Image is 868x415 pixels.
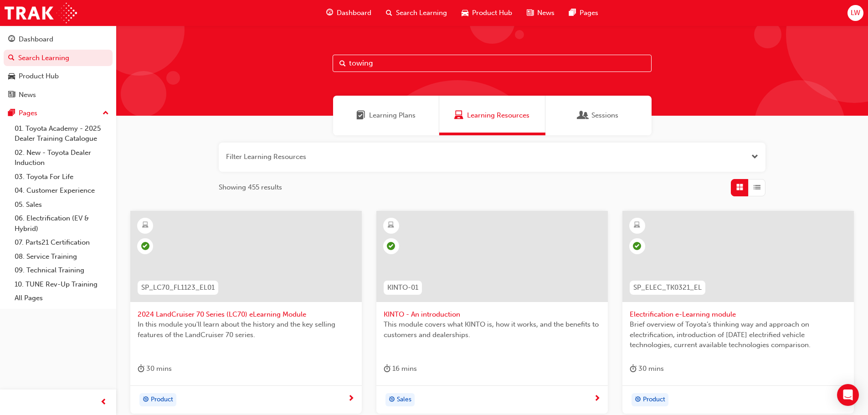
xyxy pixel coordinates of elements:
[339,58,346,69] span: Search
[376,211,608,414] a: KINTO-01KINTO - An introductionThis module covers what KINTO is, how it works, and the benefits t...
[751,152,758,162] button: Open the filter
[847,5,863,21] button: LW
[8,36,15,44] span: guage-icon
[387,282,418,293] span: KINTO-01
[337,8,371,18] span: Dashboard
[4,31,113,48] a: Dashboard
[4,105,113,122] button: Pages
[562,4,606,22] a: pages-iconPages
[11,170,113,184] a: 03. Toyota For Life
[130,211,362,414] a: SP_LC70_FL1123_EL012024 LandCruiser 70 Series (LC70) eLearning ModuleIn this module you'll learn ...
[388,220,394,231] span: learningResourceType_ELEARNING-icon
[11,198,113,212] a: 05. Sales
[454,4,519,22] a: car-iconProduct Hub
[8,72,15,81] span: car-icon
[142,220,149,231] span: learningResourceType_ELEARNING-icon
[4,50,113,67] a: Search Learning
[630,363,637,374] span: duration-icon
[11,291,113,305] a: All Pages
[11,236,113,250] a: 07. Parts21 Certification
[736,182,743,193] span: Grid
[11,263,113,277] a: 09. Technical Training
[4,87,113,103] a: News
[19,108,37,118] div: Pages
[138,363,172,374] div: 30 mins
[630,319,847,350] span: Brief overview of Toyota’s thinking way and approach on electrification, introduction of [DATE] e...
[851,8,860,18] span: LW
[151,395,173,405] span: Product
[369,110,416,121] span: Learning Plans
[387,242,395,250] span: learningRecordVerb_PASS-icon
[4,68,113,85] a: Product Hub
[397,395,411,405] span: Sales
[396,8,447,18] span: Search Learning
[519,4,562,22] a: news-iconNews
[643,395,665,405] span: Product
[384,363,390,374] span: duration-icon
[527,7,534,19] span: news-icon
[379,4,454,22] a: search-iconSearch Learning
[11,184,113,198] a: 04. Customer Experience
[537,8,555,18] span: News
[467,110,529,121] span: Learning Resources
[141,282,215,293] span: SP_LC70_FL1123_EL01
[356,110,365,121] span: Learning Plans
[633,242,641,250] span: learningRecordVerb_COMPLETE-icon
[579,110,588,121] span: Sessions
[19,90,36,100] div: News
[462,7,468,19] span: car-icon
[454,110,463,121] span: Learning Resources
[141,242,149,250] span: learningRecordVerb_PASS-icon
[633,282,702,293] span: SP_ELEC_TK0321_EL
[580,8,598,18] span: Pages
[11,277,113,292] a: 10. TUNE Rev-Up Training
[100,397,107,408] span: prev-icon
[138,319,354,340] span: In this module you'll learn about the history and the key selling features of the LandCruiser 70 ...
[384,363,417,374] div: 16 mins
[5,3,77,23] img: Trak
[837,384,859,406] div: Open Intercom Messenger
[591,110,618,121] span: Sessions
[143,394,149,406] span: target-icon
[622,211,854,414] a: SP_ELEC_TK0321_ELElectrification e-Learning moduleBrief overview of Toyota’s thinking way and app...
[389,394,395,406] span: target-icon
[319,4,379,22] a: guage-iconDashboard
[8,54,15,62] span: search-icon
[219,182,282,193] span: Showing 455 results
[138,363,144,374] span: duration-icon
[138,309,354,320] span: 2024 LandCruiser 70 Series (LC70) eLearning Module
[386,7,392,19] span: search-icon
[594,395,601,403] span: next-icon
[333,96,439,135] a: Learning PlansLearning Plans
[754,182,760,193] span: List
[634,220,640,231] span: learningResourceType_ELEARNING-icon
[11,122,113,146] a: 01. Toyota Academy - 2025 Dealer Training Catalogue
[348,395,354,403] span: next-icon
[545,96,652,135] a: SessionsSessions
[11,211,113,236] a: 06. Electrification (EV & Hybrid)
[569,7,576,19] span: pages-icon
[333,55,652,72] input: Search...
[635,394,641,406] span: target-icon
[384,309,601,320] span: KINTO - An introduction
[630,309,847,320] span: Electrification e-Learning module
[472,8,512,18] span: Product Hub
[439,96,545,135] a: Learning ResourcesLearning Resources
[103,108,109,119] span: up-icon
[384,319,601,340] span: This module covers what KINTO is, how it works, and the benefits to customers and dealerships.
[8,109,15,118] span: pages-icon
[630,363,664,374] div: 30 mins
[4,29,113,105] button: DashboardSearch LearningProduct HubNews
[11,146,113,170] a: 02. New - Toyota Dealer Induction
[19,71,59,82] div: Product Hub
[11,250,113,264] a: 08. Service Training
[326,7,333,19] span: guage-icon
[19,34,53,45] div: Dashboard
[8,91,15,99] span: news-icon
